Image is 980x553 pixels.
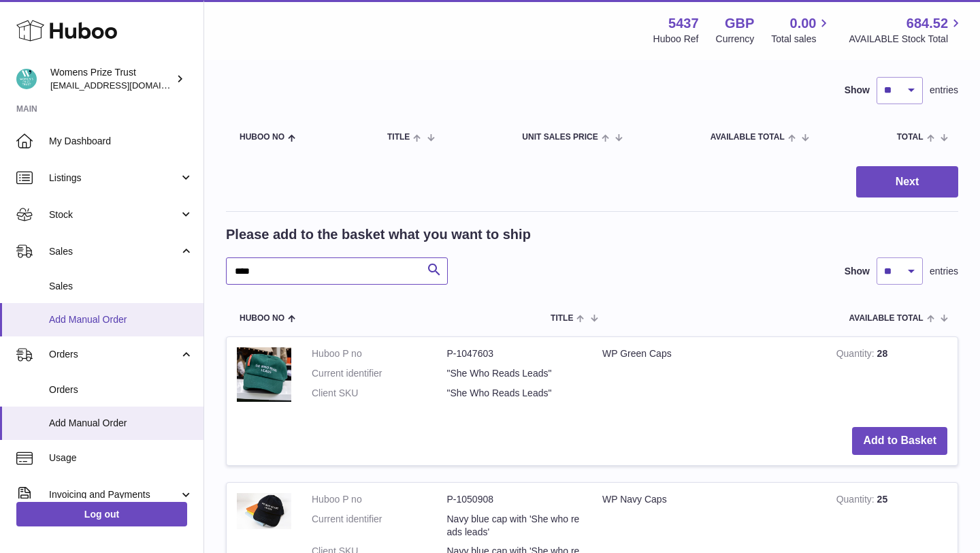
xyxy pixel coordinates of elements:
span: Usage [49,452,193,464]
span: Title [551,314,573,323]
button: Next [856,166,958,198]
span: [EMAIL_ADDRESS][DOMAIN_NAME] [50,80,200,91]
span: entries [930,265,958,278]
dt: Huboo P no [312,493,447,506]
dd: P-1047603 [447,347,583,360]
td: 28 [826,337,958,417]
button: Add to Basket [852,427,947,455]
span: Add Manual Order [49,313,193,326]
span: 0.00 [790,14,817,33]
td: WP Green Caps [592,337,826,417]
span: entries [930,84,958,97]
a: Log out [16,502,187,526]
span: Stock [49,208,179,221]
div: Currency [716,33,755,46]
dt: Current identifier [312,367,447,380]
span: Unit Sales Price [522,133,598,142]
strong: Quantity [836,348,877,362]
a: 0.00 Total sales [771,14,832,46]
a: 684.52 AVAILABLE Stock Total [849,14,964,46]
span: Title [387,133,410,142]
span: My Dashboard [49,135,193,148]
dt: Current identifier [312,513,447,539]
label: Show [845,84,870,97]
span: Total [897,133,924,142]
span: AVAILABLE Total [849,314,924,323]
h2: Please add to the basket what you want to ship [226,225,531,244]
dt: Client SKU [312,387,447,400]
dd: P-1050908 [447,493,583,506]
div: Womens Prize Trust [50,66,173,92]
img: info@womensprizeforfiction.co.uk [16,69,37,89]
span: Orders [49,348,179,361]
span: Total sales [771,33,832,46]
dd: Navy blue cap with 'She who reads leads' [447,513,583,539]
img: WP Navy Caps [237,493,291,529]
span: Add Manual Order [49,417,193,430]
span: Invoicing and Payments [49,488,179,501]
div: Huboo Ref [653,33,699,46]
strong: 5437 [668,14,699,33]
dd: "She Who Reads Leads" [447,367,583,380]
span: Huboo no [240,133,284,142]
span: Listings [49,172,179,185]
dt: Huboo P no [312,347,447,360]
strong: GBP [725,14,754,33]
span: 684.52 [906,14,948,33]
img: WP Green Caps [237,347,291,402]
span: AVAILABLE Total [710,133,785,142]
span: AVAILABLE Stock Total [849,33,964,46]
label: Show [845,265,870,278]
dd: "She Who Reads Leads" [447,387,583,400]
span: Huboo no [240,314,284,323]
span: Sales [49,245,179,258]
span: Orders [49,383,193,396]
span: Sales [49,280,193,293]
strong: Quantity [836,494,877,508]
